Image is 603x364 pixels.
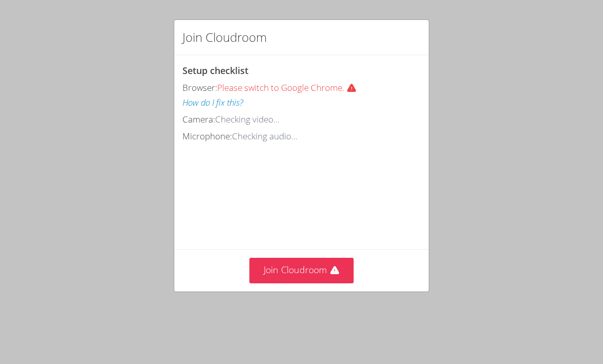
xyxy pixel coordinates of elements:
[232,130,297,142] span: Checking audio...
[182,64,248,77] span: Setup checklist
[217,82,361,93] span: Please switch to Google Chrome.
[182,95,243,110] button: How do I fix this?
[182,130,232,142] span: Microphone:
[215,113,280,125] span: Checking video...
[182,28,267,46] h2: Join Cloudroom
[182,82,217,93] span: Browser:
[182,113,215,125] span: Camera:
[249,258,354,283] button: Join Cloudroom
